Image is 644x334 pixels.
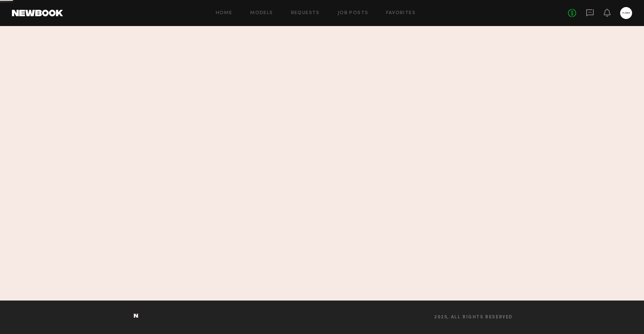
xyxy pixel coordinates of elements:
a: Job Posts [338,11,369,16]
a: Requests [291,11,320,16]
a: Models [250,11,273,16]
a: A [620,7,632,19]
span: 2025, all rights reserved [434,315,513,320]
a: Home [216,11,233,16]
a: Favorites [386,11,416,16]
